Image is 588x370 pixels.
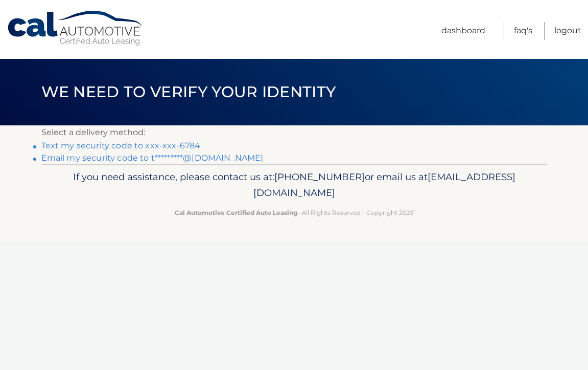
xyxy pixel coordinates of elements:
p: - All Rights Reserved - Copyright 2025 [48,207,540,218]
a: Text my security code to xxx-xxx-6784 [41,141,201,150]
a: Logout [554,22,581,40]
p: Select a delivery method: [41,125,547,140]
span: [PHONE_NUMBER] [274,171,365,183]
span: We need to verify your identity [41,82,336,101]
strong: Cal Automotive Certified Auto Leasing [175,209,297,216]
a: Dashboard [441,22,485,40]
a: Email my security code to t*********@[DOMAIN_NAME] [41,153,264,163]
p: If you need assistance, please contact us at: or email us at [48,169,540,202]
a: Cal Automotive [7,10,145,47]
a: FAQ's [514,22,532,40]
